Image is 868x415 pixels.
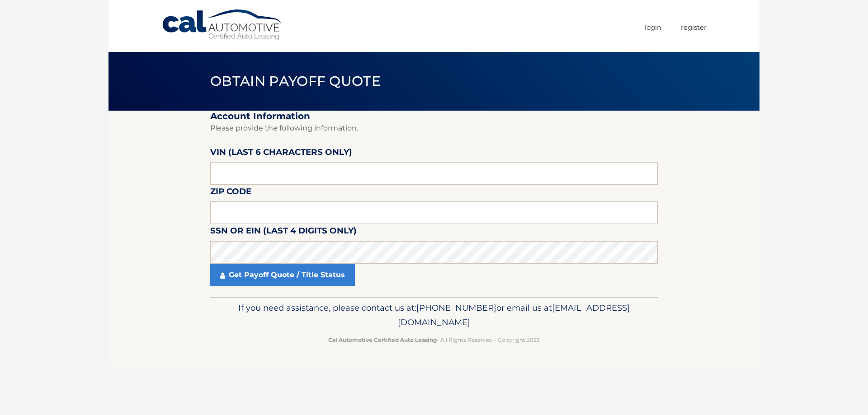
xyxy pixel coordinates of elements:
label: SSN or EIN (last 4 digits only) [210,224,357,241]
span: [PHONE_NUMBER] [416,303,496,313]
p: Please provide the following information. [210,122,658,135]
h2: Account Information [210,111,658,122]
label: Zip Code [210,185,251,201]
p: If you need assistance, please contact us at: or email us at [216,301,652,330]
a: Cal Automotive [161,9,283,41]
a: Login [645,20,661,35]
label: VIN (last 6 characters only) [210,145,352,162]
span: Obtain Payoff Quote [210,73,381,89]
p: - All Rights Reserved - Copyright 2025 [216,335,652,345]
strong: Cal Automotive Certified Auto Leasing [328,336,437,343]
a: Get Payoff Quote / Title Status [210,264,355,286]
a: Register [681,20,707,35]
